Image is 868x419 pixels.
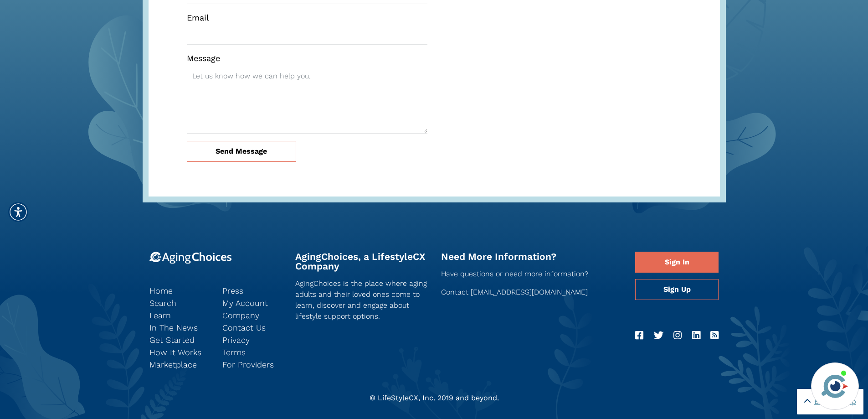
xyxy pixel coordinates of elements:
a: Terms [222,346,282,358]
p: Have questions or need more information? [441,269,622,279]
p: Contact [441,287,622,298]
a: Company [222,309,282,321]
a: RSS Feed [710,328,719,343]
a: [EMAIL_ADDRESS][DOMAIN_NAME] [471,288,588,296]
a: Learn [149,309,209,321]
label: Message [187,52,220,64]
label: Email [187,11,209,24]
div: Accessibility Menu [8,202,28,222]
h2: Need More Information? [441,252,622,261]
a: Instagram [673,328,682,343]
a: For Providers [222,358,282,371]
img: avatar [819,371,850,402]
a: Sign Up [635,279,719,300]
img: 9-logo.svg [149,252,232,264]
h2: AgingChoices, a LifestyleCX Company [295,252,427,271]
a: Home [149,285,209,297]
a: Twitter [654,328,663,343]
div: © LifeStyleCX, Inc. 2019 and beyond. [143,393,726,403]
a: In The News [149,321,209,334]
a: Contact Us [222,321,282,334]
a: How It Works [149,346,209,358]
a: Get Started [149,334,209,346]
a: Search [149,297,209,309]
a: Press [222,285,282,297]
a: Marketplace [149,358,209,371]
a: LinkedIn [692,328,700,343]
a: Sign In [635,252,719,273]
p: AgingChoices is the place where aging adults and their loved ones come to learn, discover and eng... [295,278,427,322]
button: Send Message [187,141,296,162]
a: Facebook [635,328,643,343]
a: My Account [222,297,282,309]
span: Back to Top [814,396,856,407]
a: Privacy [222,334,282,346]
